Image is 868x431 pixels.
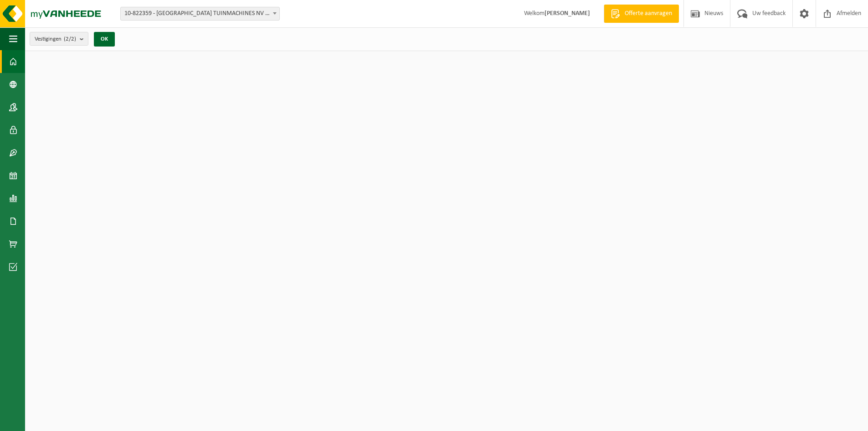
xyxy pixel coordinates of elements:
[544,10,590,17] strong: [PERSON_NAME]
[30,32,88,46] button: Vestigingen(2/2)
[94,32,115,47] button: OK
[121,7,279,20] span: 10-822359 - KEMPENEER TUINMACHINES NV - ITTERBEEK
[120,7,280,21] span: 10-822359 - KEMPENEER TUINMACHINES NV - ITTERBEEK
[35,32,76,46] span: Vestigingen
[64,36,76,42] count: (2/2)
[622,9,674,18] span: Offerte aanvragen
[604,5,679,23] a: Offerte aanvragen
